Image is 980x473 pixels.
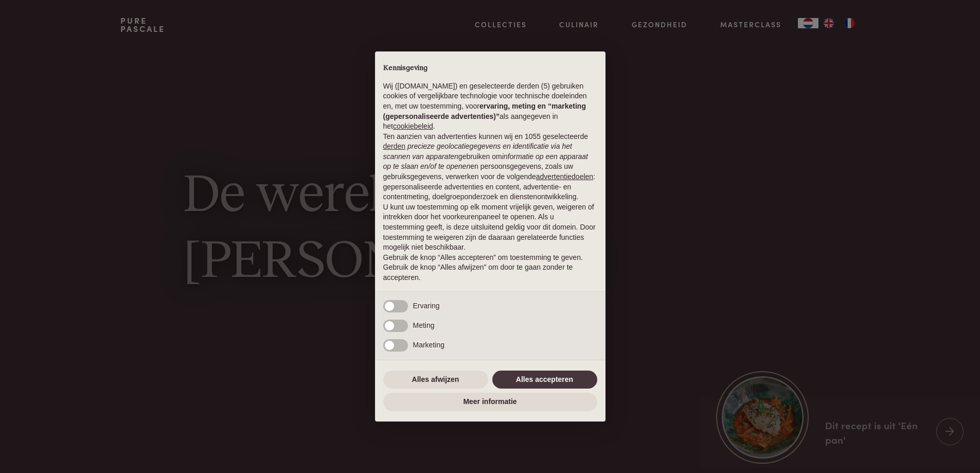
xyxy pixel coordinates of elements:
[383,64,597,73] h2: Kennisgeving
[383,132,597,202] p: Ten aanzien van advertenties kunnen wij en 1055 geselecteerde gebruiken om en persoonsgegevens, z...
[413,341,444,349] span: Marketing
[413,302,440,310] span: Ervaring
[383,142,406,152] button: derden
[492,371,597,389] button: Alles accepteren
[413,321,435,329] span: Meting
[383,371,488,389] button: Alles afwijzen
[383,142,572,161] em: precieze geolocatiegegevens en identificatie via het scannen van apparaten
[383,393,597,411] button: Meer informatie
[393,122,433,130] a: cookiebeleid
[383,152,589,171] em: informatie op een apparaat op te slaan en/of te openen
[383,202,597,253] p: U kunt uw toestemming op elk moment vrijelijk geven, weigeren of intrekken door het voorkeurenpan...
[536,172,593,182] button: advertentiedoelen
[383,253,597,283] p: Gebruik de knop “Alles accepteren” om toestemming te geven. Gebruik de knop “Alles afwijzen” om d...
[383,102,586,120] strong: ervaring, meting en “marketing (gepersonaliseerde advertenties)”
[383,81,597,132] p: Wij ([DOMAIN_NAME]) en geselecteerde derden (5) gebruiken cookies of vergelijkbare technologie vo...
